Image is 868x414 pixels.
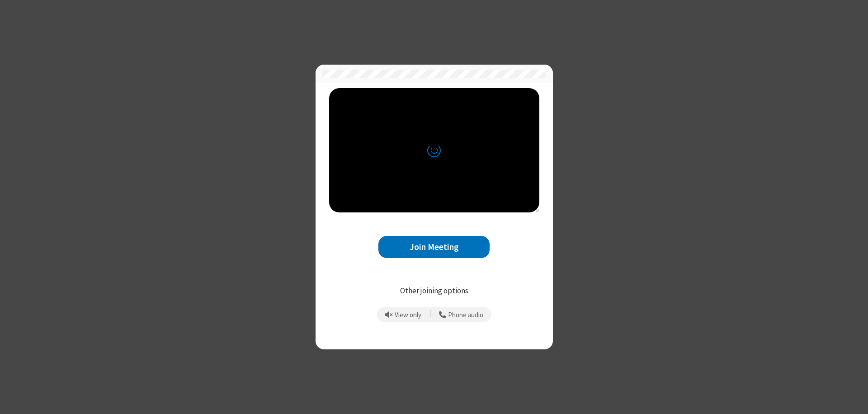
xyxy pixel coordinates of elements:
button: Use your phone for mic and speaker while you view the meeting on this device. [436,307,487,322]
button: Join Meeting [378,236,490,258]
span: | [429,308,431,321]
p: Other joining options [329,285,539,297]
span: View only [395,311,421,319]
button: Prevent echo when there is already an active mic and speaker in the room. [382,307,425,322]
span: Phone audio [448,311,483,319]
